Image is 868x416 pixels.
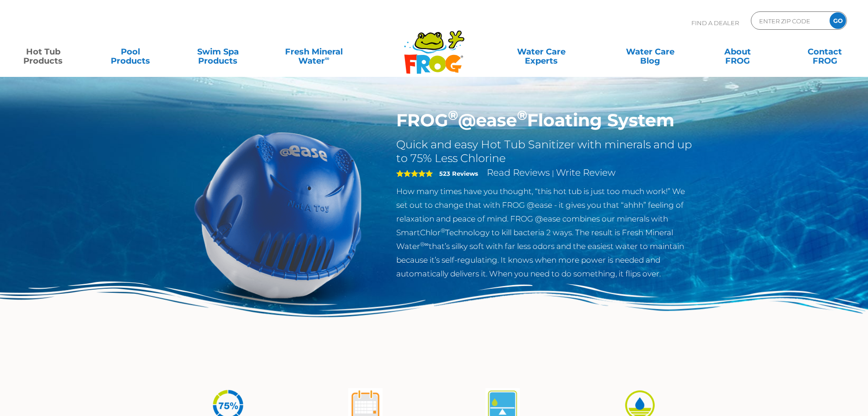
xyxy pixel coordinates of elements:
[556,167,615,178] a: Write Review
[791,43,859,61] a: ContactFROG
[517,107,527,123] sup: ®
[396,110,695,131] h1: FROG @ease Floating System
[9,43,77,61] a: Hot TubProducts
[487,167,550,178] a: Read Reviews
[486,43,597,61] a: Water CareExperts
[441,227,445,234] sup: ®
[616,43,684,61] a: Water CareBlog
[97,43,165,61] a: PoolProducts
[552,169,554,178] span: |
[184,43,252,61] a: Swim SpaProducts
[396,170,433,177] span: 5
[448,107,458,123] sup: ®
[691,11,739,34] p: Find A Dealer
[830,12,846,29] input: GO
[420,241,429,248] sup: ®∞
[396,184,695,281] p: How many times have you thought, “this hot tub is just too much work!” We set out to change that ...
[325,54,329,62] sup: ∞
[703,43,771,61] a: AboutFROG
[271,43,356,61] a: Fresh MineralWater∞
[173,110,383,319] img: hot-tub-product-atease-system.png
[396,138,695,165] h2: Quick and easy Hot Tub Sanitizer with minerals and up to 75% Less Chlorine
[399,18,469,74] img: Frog Products Logo
[439,170,478,177] strong: 523 Reviews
